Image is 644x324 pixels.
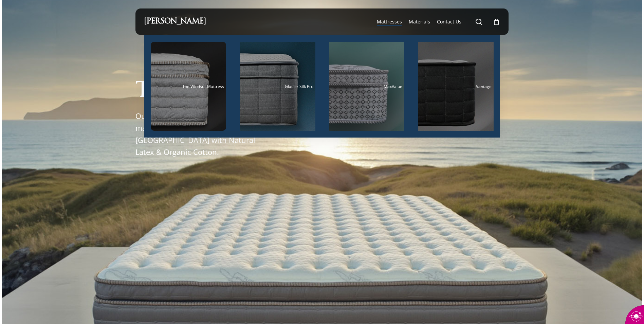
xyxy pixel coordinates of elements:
[409,18,430,25] span: Materials
[135,81,150,102] span: T
[144,18,206,25] a: [PERSON_NAME]
[135,81,292,102] h1: The Windsor
[493,18,500,25] a: Cart
[377,18,402,25] a: Mattresses
[384,84,402,89] span: MaxValue
[151,42,226,131] a: The Windsor Mattress
[182,84,224,89] span: The Windsor Mattress
[418,42,494,131] a: Vantage
[377,18,402,25] span: Mattresses
[373,8,500,35] nav: Main Menu
[437,18,461,25] span: Contact Us
[437,18,461,25] a: Contact Us
[476,84,492,89] span: Vantage
[329,42,405,131] a: MaxValue
[135,110,263,158] p: Our premiere luxury handcrafted mattress. Made in the [GEOGRAPHIC_DATA] with Natural Latex & Orga...
[285,84,313,89] span: Glacier Silk Pro
[409,18,430,25] a: Materials
[240,42,315,131] a: Glacier Silk Pro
